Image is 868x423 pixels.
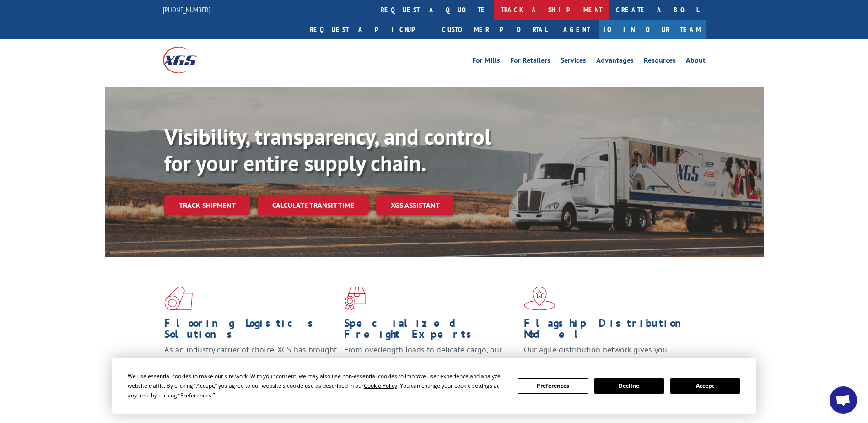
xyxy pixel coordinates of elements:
[524,318,697,344] h1: Flagship Distribution Model
[524,344,692,366] span: Our agile distribution network gives you nationwide inventory management on demand.
[163,5,210,14] a: [PHONE_NUMBER]
[344,344,517,385] p: From overlength loads to delicate cargo, our experienced staff knows the best way to move your fr...
[524,287,555,310] img: xgs-icon-flagship-distribution-model-red
[472,57,500,67] a: For Mills
[670,378,740,394] button: Accept
[112,358,756,414] div: Cookie Consent Prompt
[518,378,588,394] button: Preferences
[164,318,337,344] h1: Flooring Logistics Solutions
[344,287,366,310] img: xgs-icon-focused-on-flooring-red
[180,391,211,399] span: Preferences
[435,20,554,39] a: Customer Portal
[561,57,586,67] a: Services
[510,57,550,67] a: For Retailers
[128,371,507,400] div: We use essential cookies to make our site work. With your consent, we may also use non-essential ...
[258,195,369,215] a: Calculate transit time
[164,195,250,215] a: Track shipment
[164,122,491,177] b: Visibility, transparency, and control for your entire supply chain.
[599,20,706,39] a: Join Our Team
[686,57,706,67] a: About
[596,57,634,67] a: Advantages
[594,378,664,394] button: Decline
[344,318,517,344] h1: Specialized Freight Experts
[830,386,857,414] div: Open chat
[644,57,676,67] a: Resources
[376,195,454,215] a: XGS ASSISTANT
[164,287,193,310] img: xgs-icon-total-supply-chain-intelligence-red
[164,344,337,377] span: As an industry carrier of choice, XGS has brought innovation and dedication to flooring logistics...
[554,20,599,39] a: Agent
[303,20,435,39] a: Request a pickup
[364,382,397,390] span: Cookie Policy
